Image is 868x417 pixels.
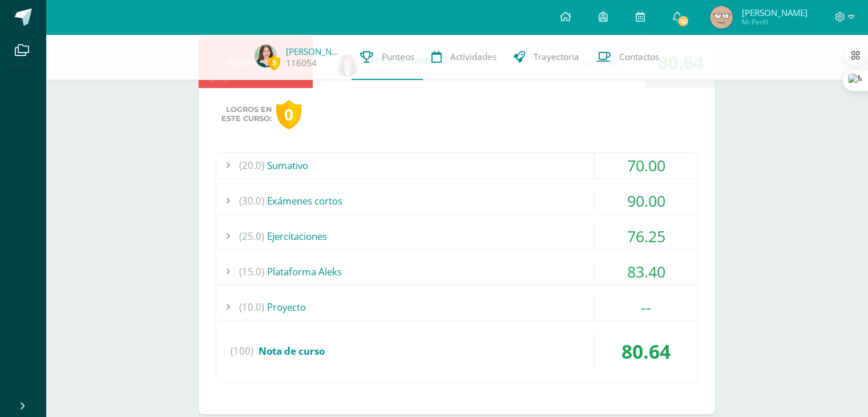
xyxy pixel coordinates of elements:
span: Punteos [382,51,414,63]
a: Trayectoria [505,34,588,80]
div: Ejercitaciones [216,223,697,249]
span: (10.0) [239,294,264,320]
a: Contactos [588,34,668,80]
span: Mi Perfil [741,17,807,27]
span: 5 [268,55,280,70]
div: 0 [276,100,301,129]
div: Exámenes cortos [216,188,697,214]
div: 90.00 [595,188,697,214]
span: (25.0) [239,223,264,249]
img: a2f95568c6cbeebfa5626709a5edd4e5.png [710,6,733,29]
span: Nota de curso [259,344,325,358]
div: Sumativo [216,153,697,178]
span: [PERSON_NAME] [741,7,807,18]
span: Logros en este curso: [221,105,272,123]
span: (30.0) [239,188,264,214]
span: (15.0) [239,259,264,284]
div: 83.40 [595,259,697,284]
a: 116054 [286,57,317,69]
span: (100) [231,330,253,373]
span: Trayectoria [534,51,579,63]
span: Contactos [619,51,659,63]
a: Punteos [352,34,423,80]
a: [PERSON_NAME] [286,46,343,57]
div: 70.00 [595,153,697,178]
div: 80.64 [595,330,697,373]
div: 76.25 [595,223,697,249]
div: Proyecto [216,294,697,320]
span: (20.0) [239,153,264,178]
img: 384b1cc24cb8b618a4ed834f4e5b33af.png [255,45,277,67]
span: Actividades [450,51,496,63]
a: Actividades [423,34,505,80]
div: Plataforma Aleks [216,259,697,284]
span: 12 [677,15,689,27]
div: -- [595,294,697,320]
